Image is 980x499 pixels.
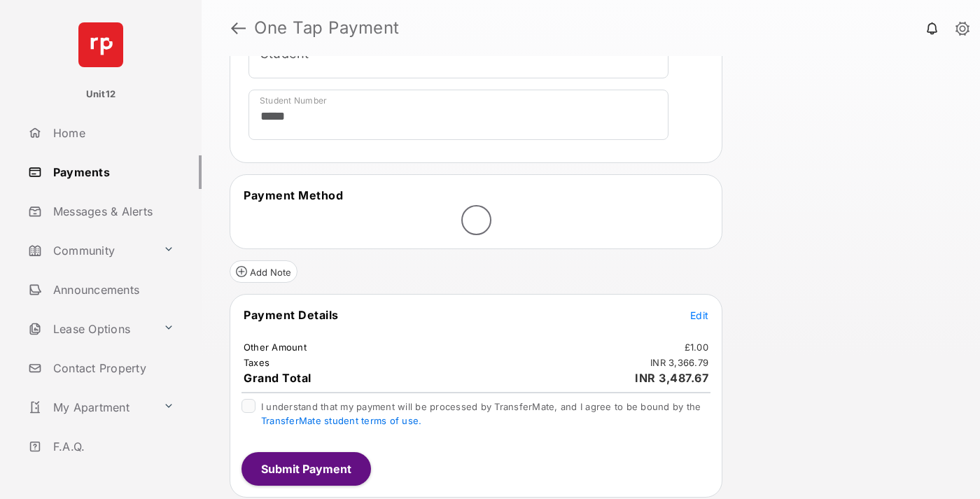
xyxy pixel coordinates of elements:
p: Unit12 [86,87,116,101]
td: INR 3,366.79 [650,356,709,369]
strong: One Tap Payment [254,20,400,36]
a: Home [22,116,202,150]
span: Payment Method [244,188,343,202]
span: INR 3,487.67 [635,371,708,385]
button: Submit Payment [241,452,371,486]
span: I understand that my payment will be processed by TransferMate, and I agree to be bound by the [261,401,701,426]
a: TransferMate student terms of use. [261,415,421,426]
a: F.A.Q. [22,430,202,463]
a: Community [22,234,157,267]
a: Messages & Alerts [22,195,202,228]
span: Edit [690,309,708,321]
button: Edit [690,308,708,322]
a: My Apartment [22,391,157,424]
button: Add Note [230,260,297,283]
td: £1.00 [684,341,709,353]
td: Taxes [243,356,270,369]
a: Announcements [22,273,202,307]
a: Lease Options [22,312,157,346]
span: Payment Details [244,308,339,322]
span: Grand Total [244,371,311,385]
a: Payments [22,155,202,189]
img: svg+xml;base64,PHN2ZyB4bWxucz0iaHR0cDovL3d3dy53My5vcmcvMjAwMC9zdmciIHdpZHRoPSI2NCIgaGVpZ2h0PSI2NC... [78,22,123,67]
a: Contact Property [22,351,202,385]
td: Other Amount [243,341,307,353]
